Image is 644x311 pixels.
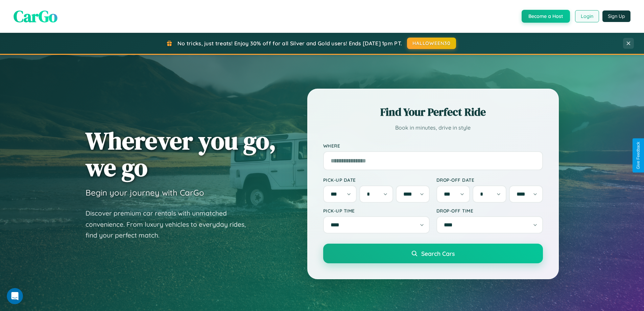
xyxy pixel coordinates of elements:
[522,10,570,23] button: Become a Host
[407,38,456,49] button: HALLOWEEN30
[86,208,255,241] p: Discover premium car rentals with unmatched convenience. From luxury vehicles to everyday rides, ...
[323,123,543,133] p: Book in minutes, drive in style
[14,5,57,27] span: CarGo
[636,142,641,169] div: Give Feedback
[436,208,543,214] label: Drop-off Time
[323,105,543,119] h2: Find Your Perfect Ride
[86,187,204,198] h3: Begin your journey with CarGo
[177,40,402,47] span: No tricks, just treats! Enjoy 30% off for all Silver and Gold users! Ends [DATE] 1pm PT.
[323,208,430,214] label: Pick-up Time
[86,127,276,181] h1: Wherever you go, we go
[602,10,630,22] button: Sign Up
[436,177,543,183] label: Drop-off Date
[323,143,543,149] label: Where
[7,288,23,304] iframe: Intercom live chat
[421,250,455,257] span: Search Cars
[323,244,543,263] button: Search Cars
[323,177,430,183] label: Pick-up Date
[575,10,599,22] button: Login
